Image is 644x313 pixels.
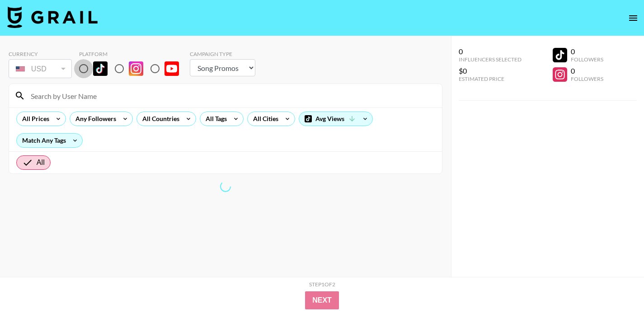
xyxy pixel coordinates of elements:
input: Search by User Name [25,89,437,103]
img: Instagram [129,61,143,76]
div: USD [10,61,70,77]
div: Campaign Type [190,51,255,57]
button: open drawer [624,9,642,27]
img: YouTube [165,61,179,76]
div: Platform [79,51,186,57]
img: TikTok [93,61,108,76]
div: Any Followers [70,112,118,126]
div: Followers [571,56,603,63]
span: Refreshing lists, bookers, clients, countries, tags, cities, talent, talent... [220,181,231,192]
div: Currency [9,51,72,57]
button: Next [305,291,339,309]
div: All Countries [137,112,181,126]
div: Estimated Price [459,75,522,82]
div: Followers [571,75,603,82]
div: All Prices [17,112,51,126]
span: All [37,157,45,168]
div: 0 [571,66,603,75]
div: Step 1 of 2 [309,281,335,288]
div: Match Any Tags [17,134,82,147]
div: Currency is locked to USD [9,57,72,80]
div: 0 [571,47,603,56]
div: All Tags [200,112,229,126]
div: 0 [459,47,522,56]
img: Grail Talent [7,6,98,28]
div: All Cities [248,112,280,126]
div: $0 [459,66,522,75]
div: Avg Views [299,112,372,126]
div: Influencers Selected [459,56,522,63]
